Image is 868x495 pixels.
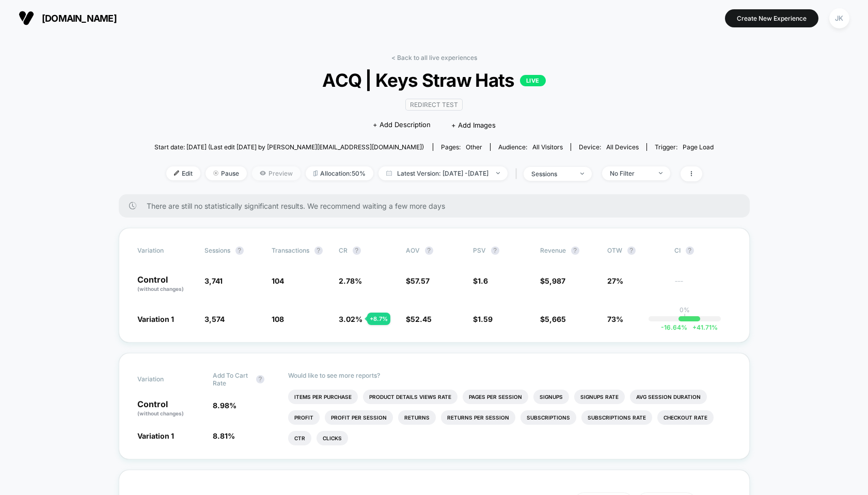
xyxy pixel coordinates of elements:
button: ? [627,246,636,255]
span: -16.64 % [661,323,687,331]
span: $ [473,276,488,285]
span: CR [339,246,348,254]
li: Returns Per Session [441,410,515,425]
span: Page Load [683,143,714,151]
span: Transactions [272,246,309,254]
span: other [466,143,482,151]
button: JK [826,8,853,29]
div: sessions [531,170,573,178]
span: AOV [406,246,420,254]
div: + 8.7 % [367,313,390,325]
li: Checkout Rate [657,410,714,425]
button: ? [314,246,323,255]
span: ACQ | Keys Straw Hats [182,69,686,91]
span: 1.6 [478,276,488,285]
li: Returns [398,410,436,425]
button: ? [353,246,361,255]
a: < Back to all live experiences [391,54,477,61]
span: 3,741 [204,276,223,285]
div: No Filter [610,169,651,177]
span: Edit [166,166,200,180]
span: | [513,166,524,181]
span: Add To Cart Rate [213,372,251,387]
li: Profit [288,410,320,425]
span: + [692,323,697,331]
span: 5,665 [545,315,566,323]
span: 27% [607,276,623,285]
span: 73% [607,315,623,323]
span: Pause [206,166,247,180]
li: Items Per Purchase [288,390,358,404]
div: Trigger: [655,143,714,151]
span: Preview [252,166,301,180]
span: OTW [607,246,664,255]
li: Clicks [317,431,348,445]
span: + Add Description [373,120,431,130]
span: 5,987 [545,276,565,285]
img: rebalance [313,171,318,176]
span: (without changes) [137,286,184,292]
img: end [213,171,218,176]
p: LIVE [520,75,546,86]
span: There are still no statistically significant results. We recommend waiting a few more days [147,202,729,210]
li: Avg Session Duration [630,390,707,404]
span: Sessions [204,246,230,254]
img: calendar [386,171,392,176]
button: ? [571,246,579,255]
span: 8.81 % [213,431,235,440]
div: Audience: [498,143,563,151]
li: Profit Per Session [325,410,393,425]
span: + Add Images [451,121,496,129]
span: Latest Version: [DATE] - [DATE] [378,166,508,180]
span: Allocation: 50% [306,166,373,180]
button: [DOMAIN_NAME] [15,10,120,26]
span: 104 [272,276,284,285]
span: 3,574 [204,315,225,323]
span: (without changes) [137,410,184,416]
li: Signups [533,390,569,404]
img: Visually logo [19,10,34,26]
span: Start date: [DATE] (Last edit [DATE] by [PERSON_NAME][EMAIL_ADDRESS][DOMAIN_NAME]) [154,143,424,151]
span: all devices [606,143,639,151]
span: 1.59 [478,315,493,323]
span: 108 [272,315,284,323]
div: JK [829,8,849,28]
span: $ [473,315,493,323]
span: Revenue [540,246,566,254]
button: ? [235,246,244,255]
li: Subscriptions [520,410,576,425]
span: 41.71 % [687,323,718,331]
span: $ [540,276,565,285]
span: Variation 1 [137,431,174,440]
span: 57.57 [411,276,430,285]
span: 3.02 % [339,315,362,323]
div: Pages: [441,143,482,151]
button: ? [256,375,264,383]
span: All Visitors [532,143,563,151]
p: Would like to see more reports? [288,372,731,379]
li: Subscriptions Rate [581,410,652,425]
li: Pages Per Session [463,390,528,404]
li: Ctr [288,431,311,445]
span: 2.78 % [339,276,362,285]
span: $ [540,315,566,323]
span: Variation [137,246,194,255]
button: ? [491,246,499,255]
p: Control [137,400,202,417]
span: 8.98 % [213,401,236,410]
img: end [659,172,662,174]
span: [DOMAIN_NAME] [42,13,117,24]
span: Variation 1 [137,315,174,323]
li: Product Details Views Rate [363,390,457,404]
p: 0% [680,306,690,314]
img: end [496,172,500,174]
span: --- [674,278,731,293]
span: $ [406,276,430,285]
span: $ [406,315,432,323]
span: 52.45 [411,315,432,323]
li: Signups Rate [574,390,625,404]
span: Device: [571,143,646,151]
button: ? [425,246,433,255]
button: Create New Experience [725,9,818,27]
p: Control [137,275,194,293]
